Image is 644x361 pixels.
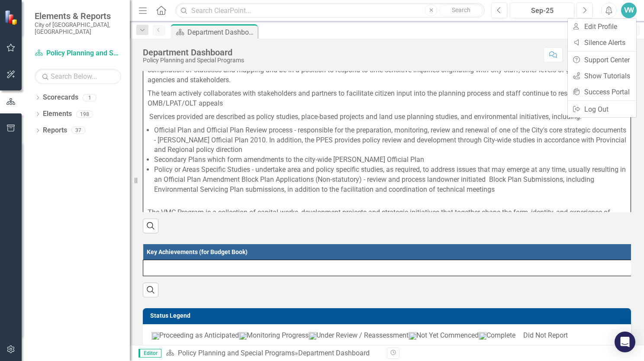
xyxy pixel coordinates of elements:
[43,93,78,103] a: Scorecards
[439,4,483,16] button: Search
[148,197,626,269] p: The VMC Program is a collection of capital works, development projects and strategic initiatives ...
[76,110,93,118] div: 198
[615,332,635,352] div: Open Intercom Messenger
[568,84,636,100] a: Success Portal
[143,57,244,64] div: Policy Planning and Special Programs
[621,3,637,18] button: VW
[568,101,636,117] a: Log Out
[187,27,255,38] div: Department Dashboard
[143,48,244,57] div: Department Dashboard
[83,94,97,101] div: 1
[568,35,636,51] a: Silence Alerts
[298,349,370,357] div: Department Dashboard
[150,313,627,319] h3: Status Legend
[178,349,295,357] a: Policy Planning and Special Programs
[151,332,159,340] img: ProceedingGreen.png
[43,109,72,119] a: Elements
[71,127,85,134] div: 37
[515,334,523,338] img: DidNotReport.png
[4,10,19,25] img: ClearPoint Strategy
[143,260,637,276] td: Double-Click to Edit
[151,331,622,341] p: Proceeding as Anticipated Monitoring Progress Under Review / Reassessment Not Yet Commenced Compl...
[479,332,486,340] img: Complete_icon.png
[452,6,470,13] span: Search
[43,126,67,135] a: Reports
[309,332,316,340] img: UnderReview.png
[568,52,636,68] a: Support Center
[154,155,626,165] li: Secondary Plans which form amendments to the city-wide [PERSON_NAME] Official Plan
[35,21,121,35] small: City of [GEOGRAPHIC_DATA], [GEOGRAPHIC_DATA]
[510,3,574,18] button: Sep-25
[35,48,121,58] a: Policy Planning and Special Programs
[513,6,571,16] div: Sep-25
[175,3,485,18] input: Search ClearPoint...
[154,126,626,155] li: Official Plan and Official Plan Review process - responsible for the preparation, monitoring, rev...
[239,332,247,340] img: Monitoring.png
[35,11,121,21] span: Elements & Reports
[166,348,380,358] div: »
[409,332,416,340] img: NotYet.png
[149,113,582,121] span: Services provided are described as policy studies, place-based projects and land use planning stu...
[568,68,636,84] a: Show Tutorials
[35,69,121,84] input: Search Below...
[138,349,161,358] span: Editor
[148,87,626,110] p: The team actively collaborates with stakeholders and partners to facilitate citizen input into th...
[568,19,636,35] a: Edit Profile
[154,165,626,195] li: Policy or Areas Specific Studies - undertake area and policy specific studies, as required, to ad...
